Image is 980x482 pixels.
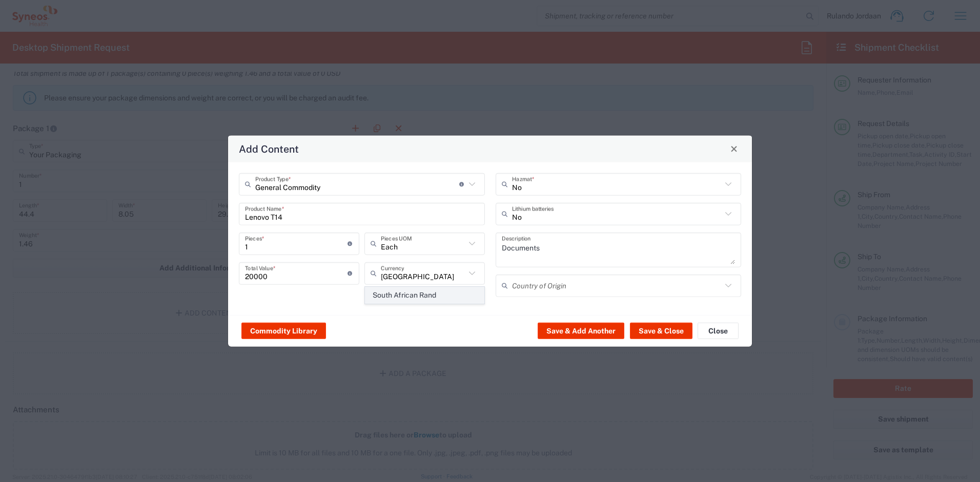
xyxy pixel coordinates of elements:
[630,323,692,339] button: Save & Close
[538,323,624,339] button: Save & Add Another
[727,141,741,156] button: Close
[241,323,326,339] button: Commodity Library
[365,287,484,303] span: South African Rand
[698,323,739,339] button: Close
[239,141,299,156] h4: Add Content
